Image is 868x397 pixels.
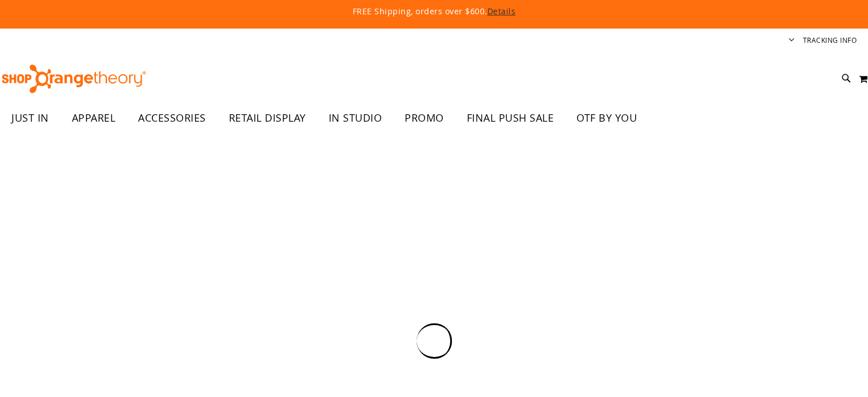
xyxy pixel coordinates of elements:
[72,105,116,131] span: APPAREL
[789,35,794,46] button: Account menu
[217,105,317,131] a: RETAIL DISPLAY
[229,105,306,131] span: RETAIL DISPLAY
[565,105,648,131] a: OTF BY YOU
[467,105,554,131] span: FINAL PUSH SALE
[487,6,516,17] a: Details
[455,105,566,131] a: FINAL PUSH SALE
[329,105,382,131] span: IN STUDIO
[60,105,127,131] a: APPAREL
[393,105,455,131] a: PROMO
[91,6,776,17] p: FREE Shipping, orders over $600.
[803,35,857,45] a: Tracking Info
[576,105,637,131] span: OTF BY YOU
[138,105,206,131] span: ACCESSORIES
[11,105,49,131] span: JUST IN
[405,105,444,131] span: PROMO
[317,105,394,131] a: IN STUDIO
[127,105,217,131] a: ACCESSORIES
